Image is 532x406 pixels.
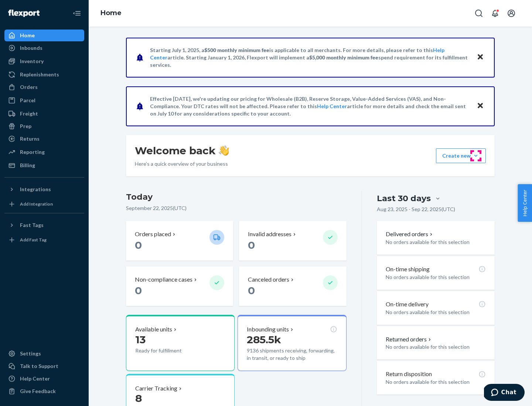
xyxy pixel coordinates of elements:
div: Billing [20,162,35,169]
iframe: Opens a widget where you can chat to one of our agents [484,384,525,402]
div: Orders [20,83,38,91]
a: Parcel [4,94,84,106]
button: Orders placed 0 [126,221,233,261]
button: Close Navigation [69,6,84,21]
span: 0 [135,239,142,251]
span: $500 monthly minimum fee [204,47,269,53]
h3: Today [126,191,347,203]
div: Freight [20,110,38,117]
button: Create new [436,148,486,163]
a: Add Fast Tag [4,234,84,246]
button: Close [475,52,485,63]
div: Inventory [20,58,44,65]
div: Returns [20,135,40,142]
div: Add Integration [20,201,53,207]
p: Inbounding units [247,325,289,334]
div: Inbounds [20,44,42,52]
div: Talk to Support [20,362,58,370]
a: Settings [4,348,84,359]
p: Orders placed [135,230,171,238]
span: 0 [248,239,255,251]
a: Prep [4,120,84,132]
p: On-time delivery [386,300,429,309]
p: Starting July 1, 2025, a is applicable to all merchants. For more details, please refer to this a... [150,47,470,69]
a: Returns [4,133,84,145]
div: Replenishments [20,71,59,78]
button: Give Feedback [4,385,84,397]
div: Home [20,32,35,39]
a: Help Center [4,373,84,385]
a: Inventory [4,55,84,67]
img: Flexport logo [8,10,40,17]
button: Help Center [518,184,532,222]
div: Give Feedback [20,388,56,395]
p: Aug 23, 2025 - Sep 22, 2025 ( UTC ) [377,206,455,213]
h1: Welcome back [135,144,229,157]
a: Freight [4,108,84,120]
div: Last 30 days [377,193,431,204]
p: Carrier Tracking [135,384,177,393]
img: hand-wave emoji [219,145,229,156]
div: Settings [20,350,41,357]
button: Canceled orders 0 [239,266,346,306]
span: 0 [135,284,142,297]
span: 0 [248,284,255,297]
p: Non-compliance cases [135,275,192,284]
p: Return disposition [386,370,432,378]
span: $5,000 monthly minimum fee [309,54,378,61]
a: Reporting [4,146,84,158]
p: No orders available for this selection [386,238,486,246]
div: Help Center [20,375,50,382]
a: Add Integration [4,198,84,210]
button: Integrations [4,183,84,195]
ol: breadcrumbs [95,3,127,24]
a: Home [4,30,84,41]
p: No orders available for this selection [386,378,486,386]
p: 9136 shipments receiving, forwarding, in transit, or ready to ship [247,347,337,362]
div: Prep [20,123,31,130]
button: Delivered orders [386,230,434,238]
button: Talk to Support [4,360,84,372]
p: Canceled orders [248,275,289,284]
p: Ready for fulfillment [135,347,204,354]
a: Orders [4,81,84,93]
p: Effective [DATE], we're updating our pricing for Wholesale (B2B), Reserve Storage, Value-Added Se... [150,95,470,117]
p: No orders available for this selection [386,343,486,351]
p: No orders available for this selection [386,309,486,316]
button: Returned orders [386,335,433,344]
button: Open account menu [504,6,519,21]
p: No orders available for this selection [386,273,486,281]
span: 13 [135,333,146,346]
span: 285.5k [247,333,281,346]
button: Non-compliance cases 0 [126,266,233,306]
p: Here’s a quick overview of your business [135,160,229,168]
p: Invalid addresses [248,230,291,238]
a: Billing [4,159,84,171]
a: Inbounds [4,42,84,54]
a: Help Center [317,103,347,109]
p: On-time shipping [386,265,430,273]
p: Available units [135,325,172,334]
button: Invalid addresses 0 [239,221,346,261]
button: Close [475,101,485,111]
div: Integrations [20,186,51,193]
button: Open notifications [488,6,502,21]
button: Available units13Ready for fulfillment [126,315,235,371]
div: Add Fast Tag [20,237,47,243]
button: Open Search Box [471,6,486,21]
button: Fast Tags [4,219,84,231]
span: 8 [135,392,142,405]
a: Home [100,9,122,17]
p: September 22, 2025 ( UTC ) [126,204,347,212]
div: Reporting [20,148,45,156]
a: Replenishments [4,69,84,80]
div: Parcel [20,97,35,104]
button: Inbounding units285.5k9136 shipments receiving, forwarding, in transit, or ready to ship [238,315,346,371]
div: Fast Tags [20,221,44,229]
